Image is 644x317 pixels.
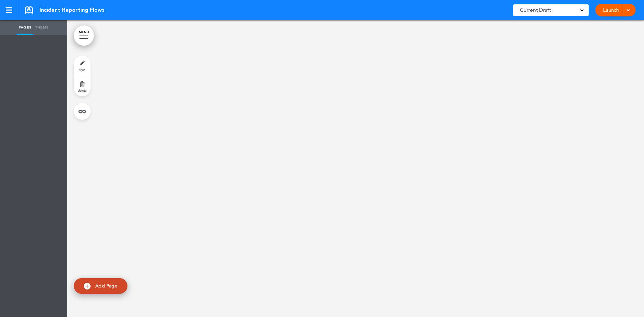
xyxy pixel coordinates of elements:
[78,88,87,92] span: delete
[600,4,622,16] a: Launch
[34,20,50,35] a: Theme
[79,68,85,72] span: style
[84,283,91,289] img: add.svg
[520,5,551,15] span: Current Draft
[40,6,105,14] span: Incident Reporting Flows
[74,76,91,96] a: delete
[17,20,34,35] a: Pages
[74,278,127,294] a: Add Page
[74,56,91,76] a: style
[95,283,117,289] span: Add Page
[74,25,94,46] a: MENU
